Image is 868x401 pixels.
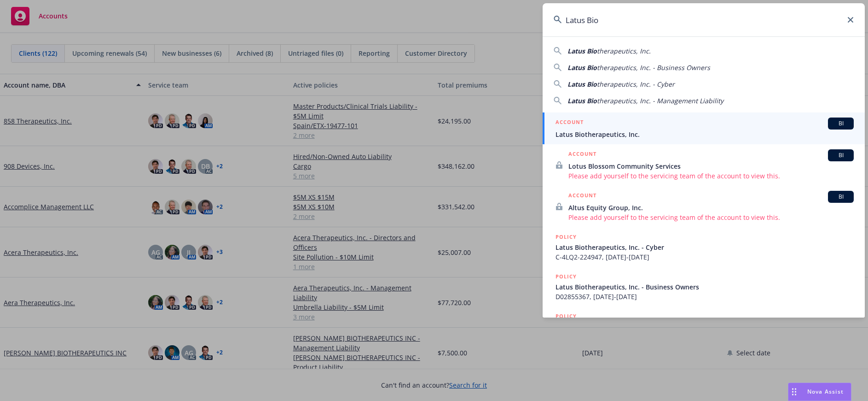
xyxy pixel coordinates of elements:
[807,388,844,395] span: Nova Assist
[832,151,850,159] span: BI
[568,149,596,160] h5: ACCOUNT
[556,312,577,321] h5: POLICY
[788,383,800,401] div: Drag to move
[568,171,854,181] span: Please add yourself to the servicing team of the account to view this.
[543,186,865,227] a: ACCOUNTBIAltus Equity Group, Inc.Please add yourself to the servicing team of the account to view...
[543,3,865,36] input: Search...
[568,212,854,222] span: Please add yourself to the servicing team of the account to view this.
[556,232,577,242] h5: POLICY
[568,191,596,202] h5: ACCOUNT
[556,130,854,139] span: Latus Biotherapeutics, Inc.
[556,252,854,262] span: C-4LQ2-224947, [DATE]-[DATE]
[568,203,854,212] span: Altus Equity Group, Inc.
[597,80,675,88] span: therapeutics, Inc. - Cyber
[556,272,577,281] h5: POLICY
[597,96,723,105] span: therapeutics, Inc. - Management Liability
[556,292,854,301] span: D02855367, [DATE]-[DATE]
[543,307,865,346] a: POLICY
[567,80,597,88] span: Latus Bio
[543,144,865,186] a: ACCOUNTBILotus Blossom Community ServicesPlease add yourself to the servicing team of the account...
[567,96,597,105] span: Latus Bio
[543,267,865,307] a: POLICYLatus Biotherapeutics, Inc. - Business OwnersD02855367, [DATE]-[DATE]
[567,63,597,72] span: Latus Bio
[556,118,584,129] h5: ACCOUNT
[832,119,850,128] span: BI
[556,282,854,292] span: Latus Biotherapeutics, Inc. - Business Owners
[567,47,597,55] span: Latus Bio
[543,227,865,267] a: POLICYLatus Biotherapeutics, Inc. - CyberC-4LQ2-224947, [DATE]-[DATE]
[556,242,854,252] span: Latus Biotherapeutics, Inc. - Cyber
[543,112,865,144] a: ACCOUNTBILatus Biotherapeutics, Inc.
[597,47,651,55] span: therapeutics, Inc.
[788,383,851,401] button: Nova Assist
[568,161,854,171] span: Lotus Blossom Community Services
[597,63,710,72] span: therapeutics, Inc. - Business Owners
[832,193,850,201] span: BI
